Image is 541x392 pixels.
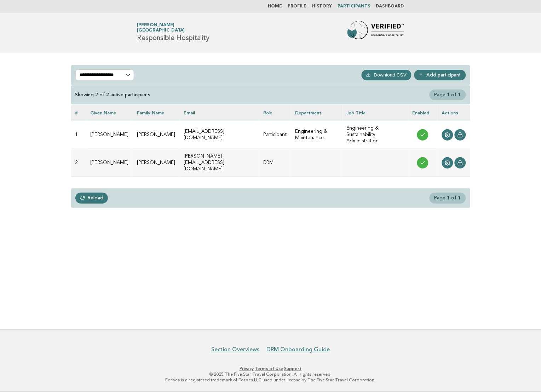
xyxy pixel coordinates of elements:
[259,105,291,121] th: Role
[180,121,259,149] td: [EMAIL_ADDRESS][DOMAIN_NAME]
[362,70,411,80] button: Download CSV
[137,28,185,33] span: [GEOGRAPHIC_DATA]
[137,23,209,41] h1: Responsible Hospitality
[133,105,180,121] th: Family name
[133,149,180,177] td: [PERSON_NAME]
[54,366,487,372] p: · ·
[133,121,180,149] td: [PERSON_NAME]
[347,21,404,44] img: Forbes Travel Guide
[54,372,487,377] p: © 2025 The Five Star Travel Corporation. All rights reserved.
[376,4,404,8] a: Dashboard
[343,105,408,121] th: Job Title
[180,149,259,177] td: [PERSON_NAME][EMAIL_ADDRESS][DOMAIN_NAME]
[338,4,370,8] a: Participants
[75,92,151,98] div: Showing 2 of 2 active participants
[312,4,332,8] a: History
[71,105,86,121] th: #
[284,367,301,371] a: Support
[291,121,343,149] td: Engineering & Maintenance
[180,105,259,121] th: Email
[71,149,86,177] td: 2
[414,70,466,80] a: Add participant
[86,105,133,121] th: Given name
[86,149,133,177] td: [PERSON_NAME]
[259,121,291,149] td: Participant
[240,367,254,371] a: Privacy
[259,149,291,177] td: DRM
[54,377,487,383] p: Forbes is a registered trademark of Forbes LLC used under license by The Five Star Travel Corpora...
[71,121,86,149] td: 1
[288,4,307,8] a: Profile
[255,367,283,371] a: Terms of Use
[75,193,108,203] a: Reload
[266,346,330,353] a: DRM Onboarding Guide
[343,121,408,149] td: Engineering & Sustainability Administration
[211,346,259,353] a: Section Overviews
[86,121,133,149] td: [PERSON_NAME]
[291,105,343,121] th: Department
[137,23,185,33] a: [PERSON_NAME][GEOGRAPHIC_DATA]
[408,105,438,121] th: Enabled
[268,4,282,8] a: Home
